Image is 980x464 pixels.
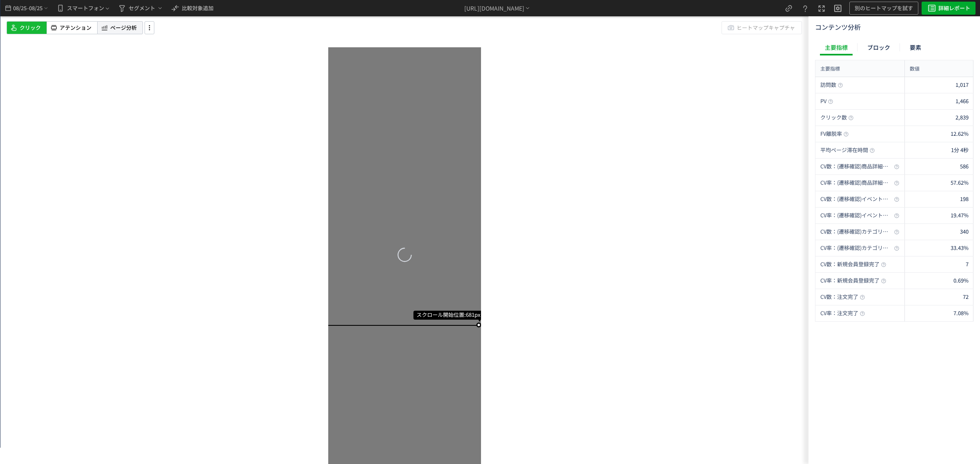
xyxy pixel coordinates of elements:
div: [URL][DOMAIN_NAME] [464,4,524,13]
span: ヒートマップキャプチャ [737,22,795,34]
span: 比較対象追加 [182,4,214,12]
span: アテンション [60,24,91,32]
button: ヒートマップキャプチャ [722,21,802,34]
span: ページ分析 [110,24,137,32]
span: スマートフォン [67,2,104,15]
span: セグメント [129,2,155,15]
span: クリック [20,24,41,32]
